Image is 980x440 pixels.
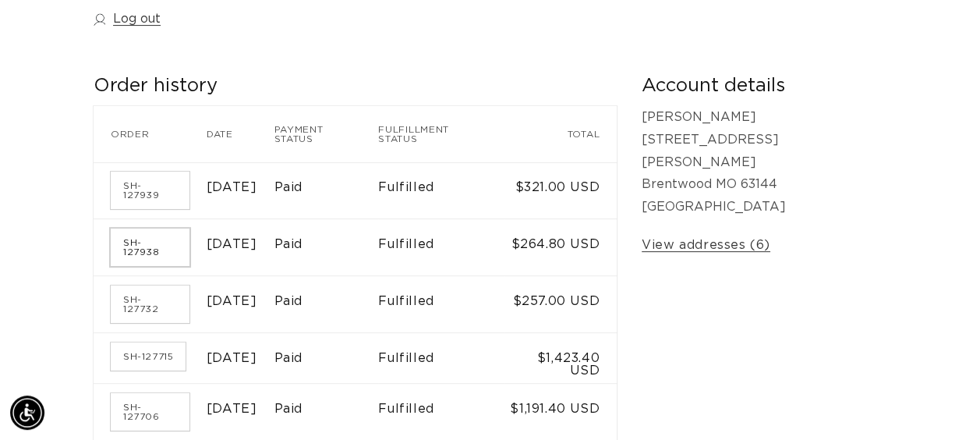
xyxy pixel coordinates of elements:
td: $1,423.40 USD [504,332,617,383]
div: Accessibility Menu [10,396,44,430]
td: Fulfilled [378,218,504,275]
td: $257.00 USD [504,275,617,332]
td: Paid [274,275,378,332]
iframe: Chat Widget [902,365,980,440]
a: Order number SH-127715 [111,342,186,371]
a: Order number SH-127732 [111,286,189,323]
td: $264.80 USD [504,218,617,275]
time: [DATE] [207,403,257,415]
a: Order number SH-127706 [111,393,189,431]
a: Log out [94,8,161,30]
time: [DATE] [207,295,257,307]
td: Fulfilled [378,332,504,383]
td: Fulfilled [378,383,504,440]
h2: Account details [642,74,886,98]
th: Fulfillment status [378,106,504,162]
td: Paid [274,162,378,219]
th: Order [94,106,207,162]
td: Paid [274,218,378,275]
td: $1,191.40 USD [504,383,617,440]
th: Payment status [274,106,378,162]
td: Fulfilled [378,275,504,332]
td: Paid [274,332,378,383]
time: [DATE] [207,181,257,193]
time: [DATE] [207,238,257,250]
th: Date [207,106,274,162]
p: [PERSON_NAME] [STREET_ADDRESS][PERSON_NAME] Brentwood MO 63144 [GEOGRAPHIC_DATA] [642,106,886,218]
h2: Order history [94,74,617,98]
th: Total [504,106,617,162]
a: View addresses (6) [642,234,770,257]
a: Order number SH-127939 [111,172,189,209]
time: [DATE] [207,352,257,364]
td: Paid [274,383,378,440]
td: $321.00 USD [504,162,617,219]
td: Fulfilled [378,162,504,219]
a: Order number SH-127938 [111,229,189,266]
